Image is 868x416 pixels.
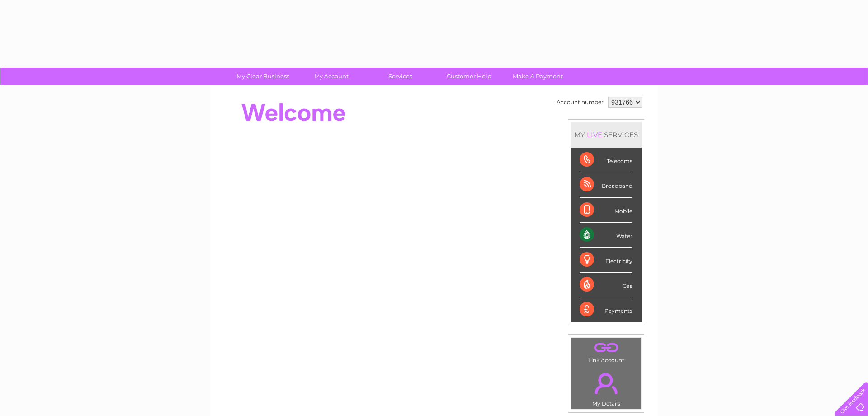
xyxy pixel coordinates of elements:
[580,172,632,197] div: Broadband
[571,337,641,366] td: Link Account
[580,273,632,297] div: Gas
[580,223,632,248] div: Water
[580,248,632,273] div: Electricity
[571,365,641,410] td: My Details
[580,297,632,322] div: Payments
[574,340,638,356] a: .
[571,122,642,148] div: MY SERVICES
[500,68,575,85] a: Make A Payment
[294,68,369,85] a: My Account
[580,198,632,223] div: Mobile
[226,68,300,85] a: My Clear Business
[554,95,606,110] td: Account number
[580,148,632,172] div: Telecoms
[432,68,506,85] a: Customer Help
[363,68,438,85] a: Services
[574,368,638,399] a: .
[585,130,604,139] div: LIVE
